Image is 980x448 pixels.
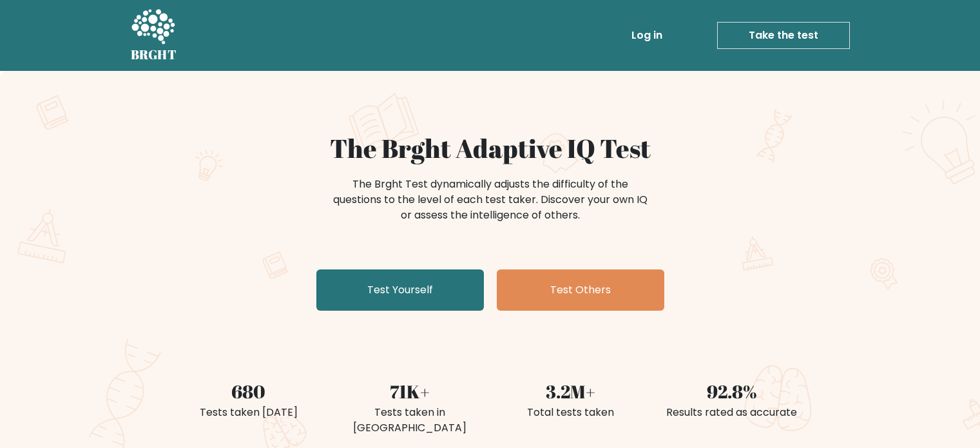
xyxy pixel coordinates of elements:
a: BRGHT [131,5,177,66]
div: 92.8% [659,378,805,405]
a: Test Others [497,269,664,311]
div: 680 [176,378,322,405]
a: Test Yourself [316,269,484,311]
div: Total tests taken [498,405,644,420]
div: Results rated as accurate [659,405,805,420]
div: Tests taken in [GEOGRAPHIC_DATA] [337,405,483,436]
div: Tests taken [DATE] [176,405,322,420]
h5: BRGHT [131,47,177,63]
h1: The Brght Adaptive IQ Test [176,133,805,164]
div: The Brght Test dynamically adjusts the difficulty of the questions to the level of each test take... [329,177,651,223]
div: 3.2M+ [498,378,644,405]
div: 71K+ [337,378,483,405]
a: Take the test [717,22,850,49]
a: Log in [626,23,668,48]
